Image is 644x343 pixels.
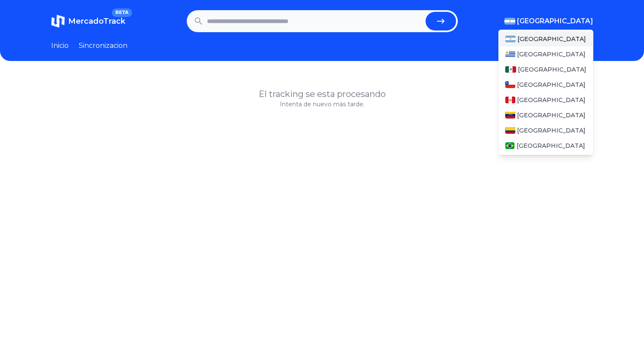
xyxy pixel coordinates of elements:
[79,41,127,51] a: Sincronizacion
[505,36,516,42] img: Argentina
[504,18,515,25] img: Argentina
[504,16,593,26] button: [GEOGRAPHIC_DATA]
[505,81,515,88] img: Chile
[505,112,515,119] img: Venezuela
[498,138,593,153] a: Brasil[GEOGRAPHIC_DATA]
[498,77,593,92] a: Chile[GEOGRAPHIC_DATA]
[51,41,69,51] a: Inicio
[517,35,586,43] span: [GEOGRAPHIC_DATA]
[51,14,125,28] a: MercadoTrackBETA
[505,97,515,103] img: Peru
[505,66,516,73] img: Mexico
[517,80,586,89] span: [GEOGRAPHIC_DATA]
[498,92,593,108] a: Peru[GEOGRAPHIC_DATA]
[68,17,125,26] span: MercadoTrack
[51,88,593,100] h1: El tracking se esta procesando
[112,8,132,17] span: BETA
[498,47,593,62] a: Uruguay[GEOGRAPHIC_DATA]
[51,14,65,28] img: MercadoTrack
[505,142,515,149] img: Brasil
[517,50,586,58] span: [GEOGRAPHIC_DATA]
[498,31,593,47] a: Argentina[GEOGRAPHIC_DATA]
[516,141,585,150] span: [GEOGRAPHIC_DATA]
[517,96,586,104] span: [GEOGRAPHIC_DATA]
[498,123,593,138] a: Colombia[GEOGRAPHIC_DATA]
[498,108,593,123] a: Venezuela[GEOGRAPHIC_DATA]
[498,62,593,77] a: Mexico[GEOGRAPHIC_DATA]
[517,126,586,135] span: [GEOGRAPHIC_DATA]
[517,16,593,26] span: [GEOGRAPHIC_DATA]
[517,111,586,119] span: [GEOGRAPHIC_DATA]
[505,127,515,134] img: Colombia
[518,65,586,74] span: [GEOGRAPHIC_DATA]
[51,100,593,108] p: Intenta de nuevo más tarde.
[505,51,515,58] img: Uruguay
